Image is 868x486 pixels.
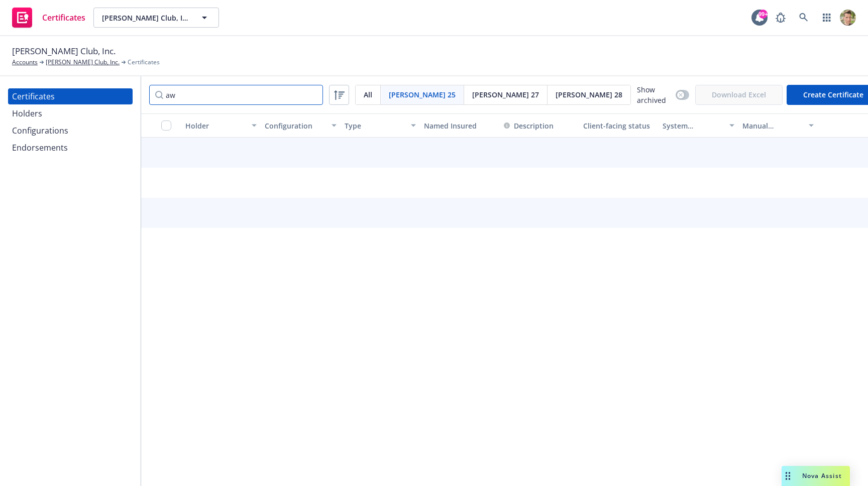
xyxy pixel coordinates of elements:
a: Certificates [8,88,133,104]
div: Drag to move [782,466,794,486]
input: Filter by keyword [149,85,323,105]
div: Endorsements [12,140,68,156]
a: Accounts [12,58,38,67]
img: photo [840,10,856,26]
span: Certificates [128,58,160,67]
button: Description [504,120,554,131]
span: Show archived [637,84,672,105]
a: Switch app [817,8,837,28]
button: Holder [181,113,261,138]
span: [PERSON_NAME] Club, Inc. [102,13,189,23]
a: Configurations [8,123,133,139]
button: Type [341,113,420,138]
button: System certificate last generated [659,113,738,138]
a: Certificates [8,4,89,32]
button: Manual certificate last generated [738,113,818,138]
div: Client-facing status [583,120,655,131]
a: Report a Bug [771,8,791,28]
button: Configuration [261,113,340,138]
div: Certificates [12,88,55,104]
button: Named Insured [420,113,499,138]
div: Holder [185,120,246,131]
span: [PERSON_NAME] Club, Inc. [12,45,116,58]
button: Nova Assist [782,466,850,486]
button: Client-facing status [579,113,659,138]
div: Holders [12,105,42,122]
div: Manual certificate last generated [742,120,803,131]
div: Configuration [265,120,325,131]
span: Download Excel [695,85,783,105]
a: Search [794,8,814,28]
span: Nova Assist [802,471,842,480]
span: [PERSON_NAME] 25 [389,89,456,100]
a: Holders [8,105,133,122]
div: Named Insured [424,120,495,131]
span: [PERSON_NAME] 27 [472,89,539,100]
div: 99+ [758,8,768,17]
div: Type [345,120,405,131]
span: [PERSON_NAME] 28 [556,89,622,100]
div: Configurations [12,123,68,139]
input: Select all [161,120,171,131]
span: All [364,89,372,100]
a: Endorsements [8,140,133,156]
span: Certificates [42,14,85,22]
div: System certificate last generated [663,120,723,131]
button: [PERSON_NAME] Club, Inc. [93,8,219,28]
a: [PERSON_NAME] Club, Inc. [46,58,120,67]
